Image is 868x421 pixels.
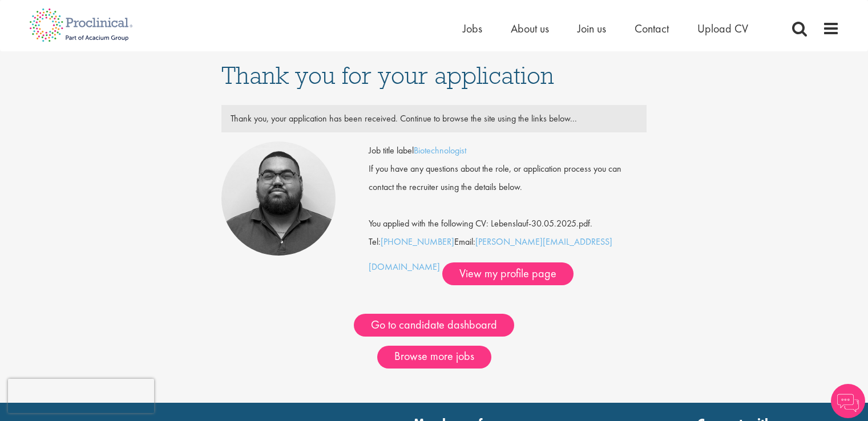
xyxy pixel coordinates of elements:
a: Upload CV [697,21,748,36]
div: Thank you, your application has been received. Continue to browse the site using the links below... [222,110,647,128]
div: Tel: Email: [369,141,647,285]
a: Browse more jobs [377,346,491,369]
div: Job title label [360,141,655,160]
a: Contact [635,21,669,36]
div: You applied with the following CV: Lebenslauf-30.05.2025.pdf. [360,196,655,233]
a: Join us [578,21,606,36]
a: View my profile page [442,262,574,285]
a: Jobs [463,21,482,36]
a: [PHONE_NUMBER] [381,236,454,248]
img: Chatbot [831,384,865,418]
span: Thank you for your application [221,60,554,91]
div: If you have any questions about the role, or application process you can contact the recruiter us... [360,160,655,196]
img: Ashley Bennett [221,141,336,256]
a: Go to candidate dashboard [354,314,514,337]
a: About us [511,21,549,36]
a: Biotechnologist [414,144,466,156]
a: [PERSON_NAME][EMAIL_ADDRESS][DOMAIN_NAME] [369,236,612,273]
iframe: reCAPTCHA [8,379,154,413]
